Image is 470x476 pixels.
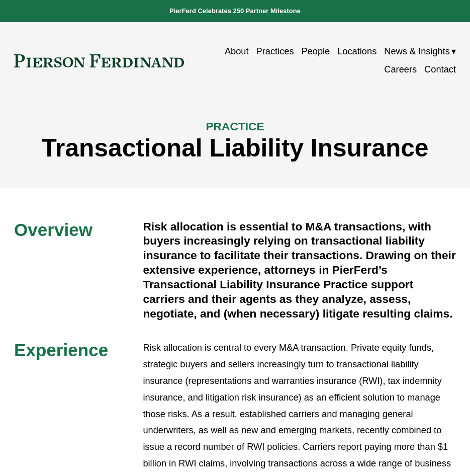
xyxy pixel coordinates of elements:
[384,42,456,60] a: folder dropdown
[301,42,330,60] a: People
[14,134,456,163] h1: Transactional Liability Insurance
[424,61,456,79] a: Contact
[14,340,108,360] span: Experience
[143,219,456,321] h4: Risk allocation is essential to M&A transactions, with buyers increasingly relying on transaction...
[256,42,294,60] a: Practices
[384,43,450,60] span: News & Insights
[206,120,264,133] span: PRACTICE
[337,42,377,60] a: Locations
[225,42,249,60] a: About
[14,220,92,240] span: Overview
[384,61,417,79] a: Careers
